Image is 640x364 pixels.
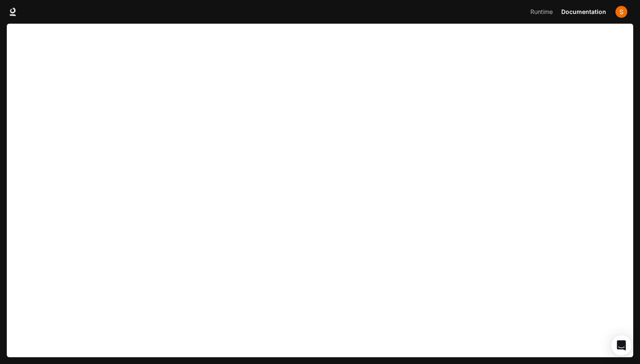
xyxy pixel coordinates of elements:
[615,6,627,18] img: User avatar
[558,3,610,20] a: Documentation
[7,24,633,364] iframe: Documentation
[611,335,632,356] div: Open Intercom Messenger
[526,3,557,20] a: Runtime
[530,7,553,17] span: Runtime
[561,7,606,17] span: Documentation
[613,3,630,20] button: User avatar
